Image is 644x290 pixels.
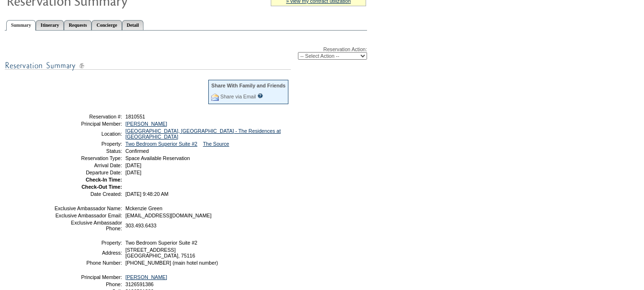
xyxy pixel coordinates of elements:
[125,260,218,266] span: [PHONE_NUMBER] (main hotel number)
[54,155,122,161] td: Reservation Type:
[54,128,122,140] td: Location:
[125,128,281,140] a: [GEOGRAPHIC_DATA], [GEOGRAPHIC_DATA] - The Residences at [GEOGRAPHIC_DATA]
[36,20,64,30] a: Itinerary
[125,121,167,127] a: [PERSON_NAME]
[125,205,163,211] span: Mckenzie Green
[125,274,167,280] a: [PERSON_NAME]
[54,247,122,258] td: Address:
[125,240,197,246] span: Two Bedroom Superior Suite #2
[6,20,36,31] a: Summary
[125,191,168,197] span: [DATE] 9:48:20 AM
[54,260,122,266] td: Phone Number:
[54,148,122,154] td: Status:
[257,93,263,98] input: What is this?
[54,205,122,211] td: Exclusive Ambassador Name:
[54,191,122,197] td: Date Created:
[125,141,197,147] a: Two Bedroom Superior Suite #2
[54,240,122,246] td: Property:
[125,162,142,168] span: [DATE]
[54,114,122,119] td: Reservation #:
[203,141,229,147] a: The Source
[125,281,153,287] span: 3126591386
[125,223,156,228] span: 303.493.6433
[125,155,190,161] span: Space Available Reservation
[211,83,286,88] div: Share With Family and Friends
[125,148,149,154] span: Confirmed
[54,220,122,231] td: Exclusive Ambassador Phone:
[54,170,122,175] td: Departure Date:
[220,94,256,99] a: Share via Email
[122,20,144,30] a: Detail
[54,274,122,280] td: Principal Member:
[54,162,122,168] td: Arrival Date:
[125,213,212,218] span: [EMAIL_ADDRESS][DOMAIN_NAME]
[54,213,122,218] td: Exclusive Ambassador Email:
[54,121,122,127] td: Principal Member:
[125,170,142,175] span: [DATE]
[64,20,92,30] a: Requests
[92,20,122,30] a: Concierge
[5,46,367,60] div: Reservation Action:
[125,114,145,119] span: 1810551
[54,281,122,287] td: Phone:
[5,60,291,72] img: subTtlResSummary.gif
[82,184,122,190] strong: Check-Out Time:
[125,247,195,258] span: [STREET_ADDRESS] [GEOGRAPHIC_DATA], 75116
[54,141,122,147] td: Property:
[86,177,122,183] strong: Check-In Time:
